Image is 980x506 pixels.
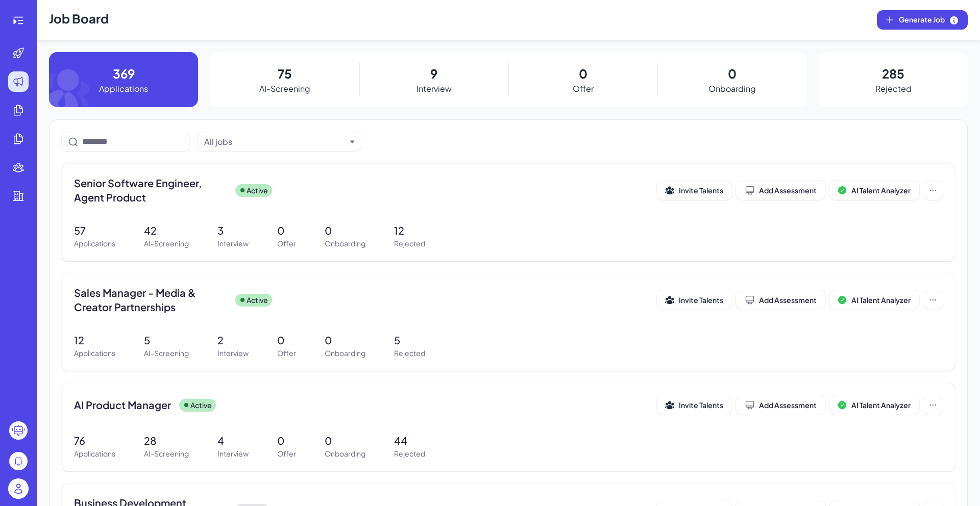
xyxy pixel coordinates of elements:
p: Onboarding [325,348,365,359]
button: Generate Job [877,10,968,30]
p: 3 [217,223,249,238]
span: Invite Talents [679,295,723,305]
p: Onboarding [325,448,365,459]
p: Offer [277,348,296,359]
p: 0 [579,64,587,83]
p: 2 [217,333,249,348]
p: 9 [430,64,437,83]
p: 76 [74,433,115,448]
p: 0 [277,223,296,238]
span: Generate Job [899,14,959,26]
p: Applications [74,348,115,359]
span: AI Talent Analyzer [851,295,911,305]
p: Offer [277,238,296,249]
p: Applications [74,238,115,249]
button: Invite Talents [657,395,732,415]
button: Add Assessment [736,395,825,415]
span: Senior Software Engineer, Agent Product [74,176,227,205]
p: 12 [74,333,115,348]
p: Active [190,400,212,411]
p: Interview [416,83,452,95]
p: Offer [573,83,594,95]
p: Applications [99,83,148,95]
p: 28 [144,433,189,448]
p: 5 [144,333,189,348]
img: user_logo.png [8,478,29,499]
p: Rejected [394,238,425,249]
p: 0 [277,433,296,448]
button: Invite Talents [657,181,732,200]
p: 0 [325,433,365,448]
p: AI-Screening [144,238,189,249]
button: AI Talent Analyzer [829,181,919,200]
p: Rejected [394,448,425,459]
p: 0 [277,333,296,348]
p: Onboarding [325,238,365,249]
p: 0 [325,223,365,238]
p: Active [247,185,268,196]
div: Add Assessment [745,185,817,195]
p: Interview [217,348,249,359]
p: 0 [728,64,737,83]
button: AI Talent Analyzer [829,395,919,415]
p: 42 [144,223,189,238]
button: All jobs [204,136,346,148]
p: 44 [394,433,425,448]
div: Add Assessment [745,295,817,305]
p: Applications [74,448,115,459]
button: Add Assessment [736,181,825,200]
p: Interview [217,238,249,249]
p: 75 [278,64,292,83]
p: 0 [325,333,365,348]
p: 4 [217,433,249,448]
span: Invite Talents [679,186,723,195]
p: 57 [74,223,115,238]
div: All jobs [204,136,232,148]
button: Add Assessment [736,290,825,310]
p: AI-Screening [144,448,189,459]
p: Rejected [875,83,912,95]
p: Onboarding [708,83,756,95]
span: Sales Manager - Media & Creator Partnerships [74,286,227,314]
span: AI Talent Analyzer [851,400,911,410]
span: AI Talent Analyzer [851,186,911,195]
button: AI Talent Analyzer [829,290,919,310]
p: 369 [113,64,135,83]
span: Invite Talents [679,400,723,410]
p: Interview [217,448,249,459]
p: AI-Screening [259,83,310,95]
span: AI Product Manager [74,398,171,412]
p: Active [247,295,268,306]
p: 5 [394,333,425,348]
p: 12 [394,223,425,238]
p: AI-Screening [144,348,189,359]
p: Offer [277,448,296,459]
p: 285 [882,64,904,83]
button: Invite Talents [657,290,732,310]
div: Add Assessment [745,400,817,410]
p: Rejected [394,348,425,359]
